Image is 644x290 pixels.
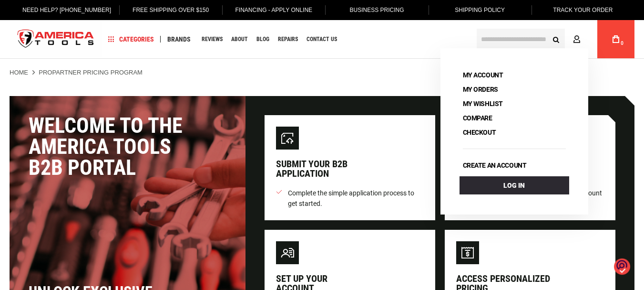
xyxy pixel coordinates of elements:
[29,115,226,178] div: Welcome to the America Tools B2B Portal
[108,36,154,43] span: Categories
[614,258,630,276] img: o1IwAAAABJRU5ErkJggg==
[167,36,191,43] span: Brands
[10,68,28,77] a: Home
[460,126,500,139] a: Checkout
[202,36,223,42] span: Reviews
[252,33,274,46] a: Blog
[10,21,102,57] a: store logo
[460,176,569,194] a: Log In
[163,33,195,46] a: Brands
[460,68,507,82] a: My Account
[455,7,505,13] span: Shipping Policy
[278,36,298,42] span: Repairs
[547,30,565,48] button: Search
[460,159,530,172] a: Create an account
[621,41,624,46] span: 0
[607,20,625,58] a: 0
[460,83,501,96] a: My Orders
[10,21,102,57] img: America Tools
[227,33,252,46] a: About
[39,69,143,76] strong: ProPartner Pricing Program
[256,36,269,42] span: Blog
[104,33,158,46] a: Categories
[307,36,337,42] span: Contact Us
[302,33,341,46] a: Contact Us
[460,111,496,125] a: Compare
[274,33,302,46] a: Repairs
[197,33,227,46] a: Reviews
[460,97,506,110] a: My Wishlist
[276,159,348,178] div: Submit your B2B application
[231,36,248,42] span: About
[288,188,424,209] span: Complete the simple application process to get started.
